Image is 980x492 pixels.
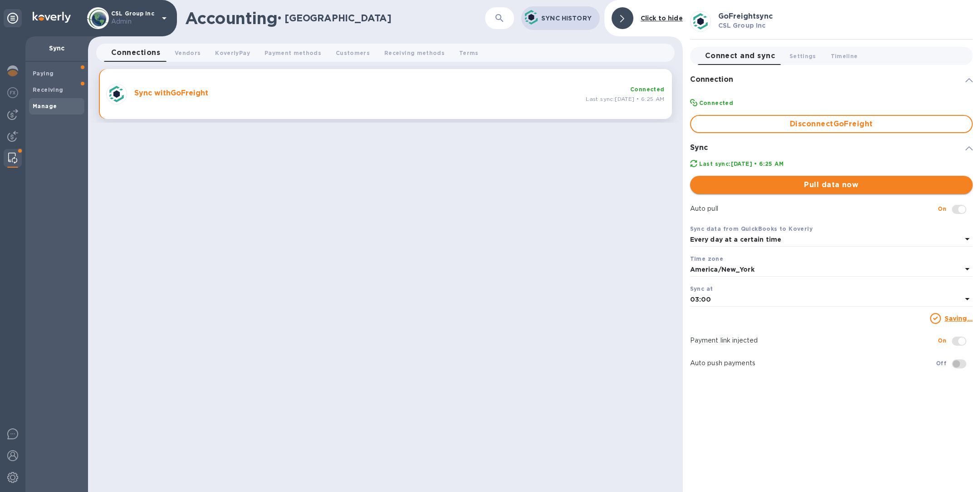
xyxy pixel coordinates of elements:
[33,12,71,23] img: Logo
[215,48,250,58] span: KoverlyPay
[718,22,766,29] b: CSL Group Inc
[111,10,157,26] p: CSL Group Inc
[384,48,445,58] span: Receiving methods
[690,296,711,303] b: 03:00
[459,48,479,58] span: Terms
[789,51,816,61] span: Settings
[690,176,973,194] button: Pull data now
[938,337,946,344] b: On
[586,95,664,102] span: Last sync: [DATE] • 6:25 AM
[705,50,775,62] span: Connect and sync
[718,12,773,20] b: GoFreight sync
[690,255,724,262] b: Time zone
[945,315,973,322] a: Saving...
[336,48,370,58] span: Customers
[938,205,946,212] b: On
[185,9,277,28] h1: Accounting
[641,15,683,22] b: Click to hide
[630,86,665,93] b: Connected
[698,119,965,129] span: Disconnect GoFreight
[690,144,708,152] h3: Sync
[33,44,81,53] p: Sync
[33,103,57,109] b: Manage
[699,99,734,106] b: Connected
[541,14,593,23] p: Sync History
[33,86,64,93] b: Receiving
[134,89,208,97] b: Sync with GoFreight
[111,17,157,26] p: Admin
[690,285,713,292] b: Sync at
[690,140,973,155] div: Sync
[690,236,782,243] b: Every day at a certain time
[690,336,938,345] p: Payment link injected
[699,160,784,167] b: Last sync: [DATE] • 6:25 AM
[4,9,22,27] div: Unpin categories
[690,204,938,214] p: Auto pull
[175,48,201,58] span: Vendors
[936,360,946,367] b: Off
[697,179,965,190] span: Pull data now
[690,72,973,87] div: Connection
[265,48,321,58] span: Payment methods
[690,225,813,232] b: Sync data from QuickBooks to Koverly
[690,266,755,273] b: America/New_York
[277,12,392,24] h2: • [GEOGRAPHIC_DATA]
[690,358,936,368] p: Auto push payments
[111,46,160,59] span: Connections
[831,51,858,61] span: Timeline
[690,75,733,84] h3: Connection
[690,115,973,133] button: DisconnectGoFreight
[33,70,54,77] b: Paying
[7,87,18,98] img: Foreign exchange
